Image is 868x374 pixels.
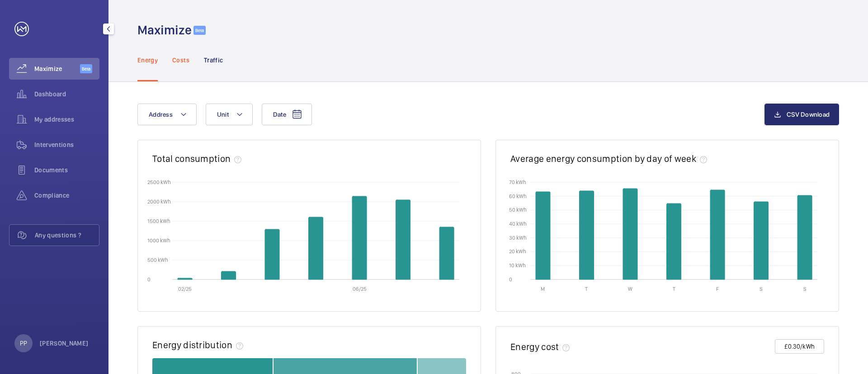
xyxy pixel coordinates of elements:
path: 2025-08-01T00:00:00.000 1,354.23 [439,227,454,279]
text: 1000 kWh [147,237,170,243]
button: Address [137,104,197,125]
button: CSV Download [764,104,839,125]
path: Sunday 60.53 [797,195,812,279]
p: Energy [137,56,158,65]
p: PP [20,339,27,348]
span: Beta [80,64,92,73]
path: Tuesday 63.77 [580,191,594,279]
path: Saturday 56.15 [754,202,769,279]
p: [PERSON_NAME] [40,339,89,348]
text: 500 kWh [147,256,168,263]
text: 70 kWh [509,179,526,185]
span: Unit [217,111,229,118]
path: 2025-07-01T00:00:00.000 2,051.59 [396,200,410,279]
h2: Energy distribution [152,339,232,350]
span: My addresses [34,115,99,124]
text: 1500 kWh [147,218,170,224]
text: 30 kWh [509,234,527,241]
text: 10 kWh [509,262,526,269]
span: Documents [34,166,99,175]
path: 2025-04-01T00:00:00.000 1,290.73 [265,229,279,279]
path: Thursday 54.8 [667,204,681,279]
button: Unit [206,104,253,125]
text: F [716,286,719,292]
text: M [541,286,545,292]
path: Wednesday 65.41 [623,189,637,279]
text: T [673,286,675,292]
path: 2025-06-01T00:00:00.000 2,142.88 [352,196,367,279]
span: Any questions ? [35,231,99,240]
text: 2500 kWh [147,179,171,185]
span: Dashboard [34,90,99,99]
path: 2025-03-01T00:00:00.000 214.22 [222,271,236,279]
p: Costs [172,56,189,65]
text: 06/25 [353,286,367,292]
text: W [628,286,632,292]
text: T [585,286,588,292]
span: Compliance [34,191,99,200]
path: 2025-02-01T00:00:00.000 [178,278,192,279]
button: £0.30/kWh [775,339,824,354]
span: Date [273,111,286,118]
text: 0 [147,276,151,282]
text: S [759,286,763,292]
text: 02/25 [178,286,192,292]
text: 20 kWh [509,248,526,255]
h2: Total consumption [152,153,231,164]
span: Interventions [34,140,99,149]
span: Beta [193,26,206,35]
text: 2000 kWh [147,198,171,204]
text: 0 [509,276,512,282]
text: S [803,286,807,292]
span: CSV Download [787,111,830,118]
span: Maximize [34,64,80,73]
h2: Energy cost [510,341,559,352]
p: Traffic [204,56,223,65]
text: 40 kWh [509,220,527,227]
span: Address [149,111,173,118]
h1: Maximize [137,22,192,38]
path: Monday 63.06 [536,192,550,279]
path: Friday 64.56 [710,190,725,279]
h2: Average energy consumption by day of week [510,153,696,164]
button: Date [262,104,312,125]
text: 60 kWh [509,193,527,199]
path: 2025-05-01T00:00:00.000 1,600.44 [309,217,323,279]
text: 50 kWh [509,207,527,213]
